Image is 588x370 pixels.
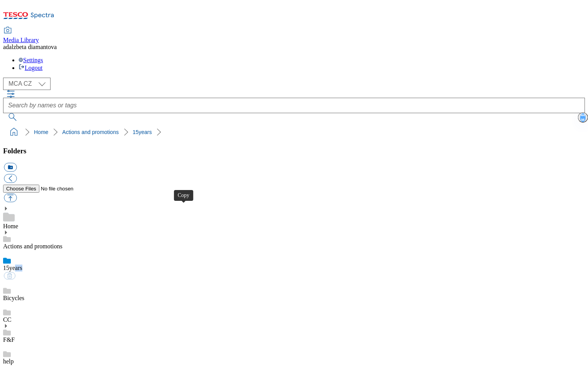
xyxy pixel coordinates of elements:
a: 15years [133,129,152,135]
input: Search by names or tags [3,98,585,113]
a: Home [34,129,48,135]
a: home [8,126,20,138]
a: Actions and promotions [62,129,118,135]
span: ad [3,44,9,50]
span: Media Library [3,37,39,43]
a: 15years [3,265,22,271]
nav: breadcrumb [3,125,585,139]
a: Actions and promotions [3,243,63,249]
a: help [3,358,14,365]
a: CC [3,316,11,323]
a: Media Library [3,27,39,44]
a: Settings [19,57,43,63]
a: Bicycles [3,295,24,301]
h3: Folders [3,147,585,155]
span: alzbeta diamantova [9,44,57,50]
a: Logout [19,64,42,71]
a: F&F [3,336,15,343]
a: Home [3,223,18,229]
